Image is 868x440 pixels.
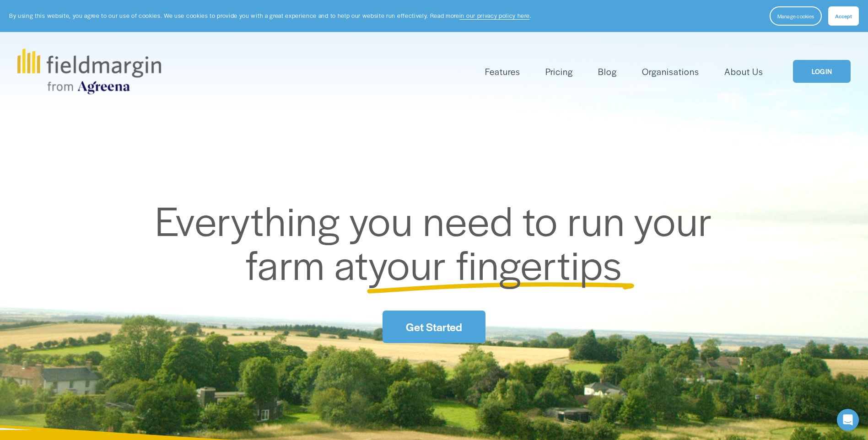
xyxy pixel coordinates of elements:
[485,65,520,78] span: Features
[777,12,814,20] span: Manage cookies
[368,235,622,292] span: your fingertips
[485,64,520,79] a: folder dropdown
[837,409,859,431] div: Open Intercom Messenger
[642,64,699,79] a: Organisations
[383,311,485,343] a: Get Started
[598,64,617,79] a: Blog
[828,6,859,26] button: Accept
[835,12,852,20] span: Accept
[793,60,851,83] a: LOGIN
[545,64,573,79] a: Pricing
[770,6,822,26] button: Manage cookies
[459,11,530,20] a: in our privacy policy here
[724,64,763,79] a: About Us
[9,11,531,20] p: By using this website, you agree to our use of cookies. We use cookies to provide you with a grea...
[17,48,161,94] img: fieldmargin.com
[155,191,722,292] span: Everything you need to run your farm at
